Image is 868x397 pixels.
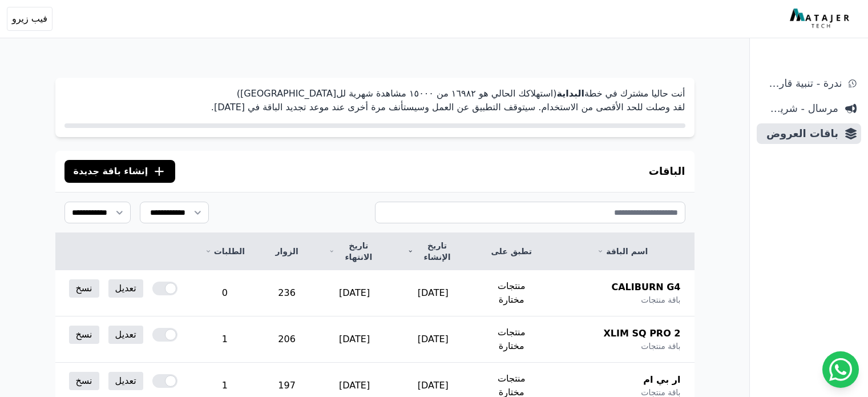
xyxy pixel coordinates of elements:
[259,316,315,363] td: 206
[472,270,551,316] td: منتجات مختارة
[74,165,148,178] span: إنشاء باقة جديدة
[69,326,99,344] a: نسخ
[611,280,680,294] span: CALIBURN G4
[407,240,458,263] a: تاريخ الإنشاء
[315,270,394,316] td: [DATE]
[790,9,852,29] img: MatajerTech Logo
[108,372,143,390] a: تعديل
[259,270,315,316] td: 236
[259,233,315,270] th: الزوار
[564,246,680,257] a: اسم الباقة
[761,126,838,142] span: باقات العروض
[191,270,259,316] td: 0
[761,101,838,117] span: مرسال - شريط دعاية
[641,294,680,306] span: باقة منتجات
[472,316,551,363] td: منتجات مختارة
[472,233,551,270] th: تطبق على
[603,327,680,340] span: XLIM SQ PRO 2
[191,316,259,363] td: 1
[7,7,53,31] button: فيب زيرو
[12,12,47,26] span: فيب زيرو
[643,373,680,387] span: ار بي ام
[69,279,99,298] a: نسخ
[761,75,842,91] span: ندرة - تنبية قارب علي النفاذ
[394,270,472,316] td: [DATE]
[64,160,176,183] button: إنشاء باقة جديدة
[108,326,143,344] a: تعديل
[64,87,685,114] p: أنت حاليا مشترك في خطة (استهلاكك الحالي هو ١٦٩٨٢ من ١٥۰۰۰ مشاهدة شهرية لل[GEOGRAPHIC_DATA]) لقد و...
[315,316,394,363] td: [DATE]
[69,372,99,390] a: نسخ
[205,246,245,257] a: الطلبات
[394,316,472,363] td: [DATE]
[108,279,143,298] a: تعديل
[556,88,584,99] strong: البداية
[641,340,680,352] span: باقة منتجات
[649,163,685,179] h3: الباقات
[329,240,380,263] a: تاريخ الانتهاء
